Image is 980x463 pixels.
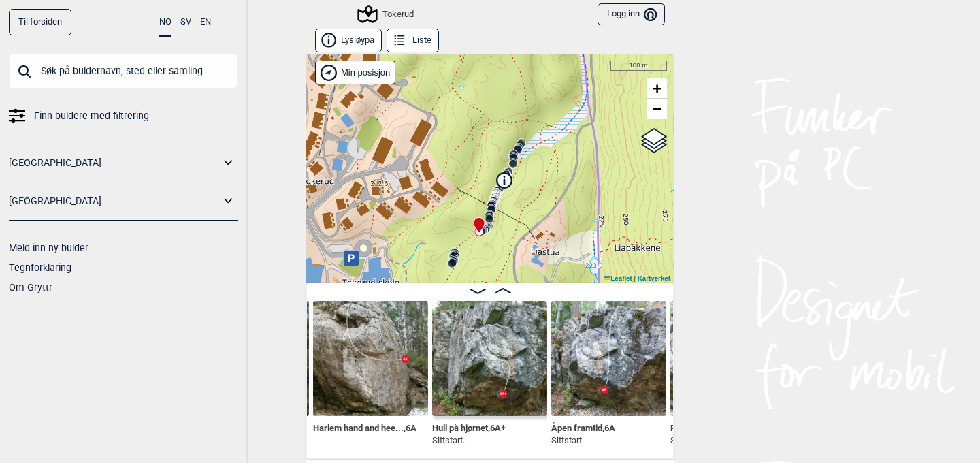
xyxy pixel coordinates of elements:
div: 100 m [610,61,667,71]
a: Tegnforklaring [9,262,71,273]
img: Apen framtid 190425 [551,301,666,416]
a: Finn buldere med filtrering [9,106,238,126]
span: Hull på hjørnet , 6A+ [432,420,506,433]
p: Sittstart. [670,434,728,447]
img: Hull pa hjornet 190513 [432,301,547,416]
span: Finn buldere med filtrering [34,106,149,126]
div: Tokerud [366,266,374,274]
span: Åpen framtid , 6A [551,420,615,433]
span: − [653,100,661,117]
button: Liste [387,29,439,52]
a: Til forsiden [9,9,71,35]
button: EN [200,9,211,35]
span: Perleporten , 5+ [670,420,728,433]
span: Harlem hand and hee... , 6A [313,420,416,433]
button: NO [159,9,171,37]
a: Leaflet [604,274,632,282]
a: Zoom in [647,78,667,99]
button: SV [180,9,191,35]
a: Zoom out [647,99,667,119]
button: Lysløypa [315,29,382,52]
img: Harlem hand and heel shuffle traverse 190425 [313,301,428,416]
div: Vis min posisjon [315,61,395,84]
p: Sittstart. [432,434,506,447]
button: Logg inn [598,3,665,26]
a: Layers [641,126,667,156]
a: Meld inn ny bulder [9,242,88,253]
a: [GEOGRAPHIC_DATA] [9,191,220,211]
span: + [653,80,661,97]
a: Kartverket [638,274,670,282]
input: Søk på buldernavn, sted eller samling [9,53,238,89]
div: Tokerud [359,6,414,22]
p: Sittstart. [551,434,615,447]
a: Om Gryttr [9,282,52,293]
a: [GEOGRAPHIC_DATA] [9,153,220,173]
img: Perleporten 190513 [670,301,785,416]
span: | [634,274,636,282]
